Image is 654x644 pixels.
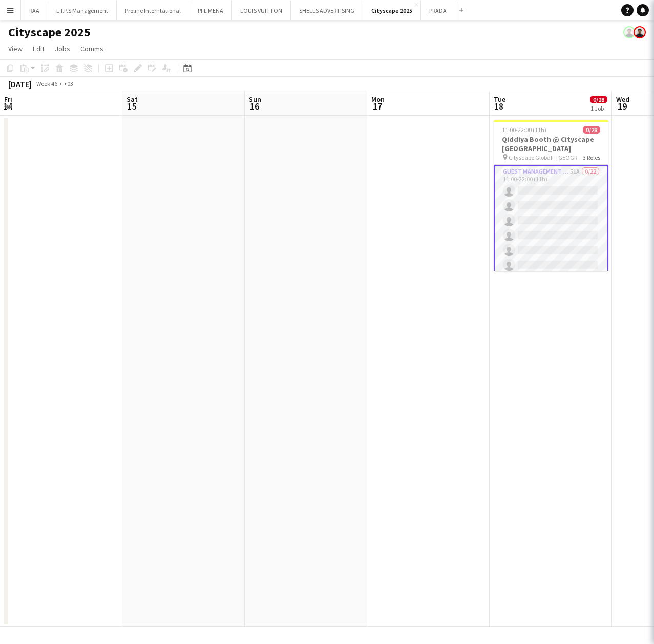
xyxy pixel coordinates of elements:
span: Tue [494,95,505,104]
app-card-role: Guest Management Staff51A0/2211:00-22:00 (11h) [494,165,608,513]
a: Edit [29,42,49,55]
h1: Cityscape 2025 [8,25,91,40]
a: Comms [76,42,108,55]
a: View [4,42,27,55]
div: [DATE] [8,79,32,89]
span: Mon [371,95,385,104]
button: PRADA [421,1,455,20]
span: Wed [616,95,629,104]
button: PFL MENA [189,1,232,20]
span: Comms [80,44,103,53]
span: 3 Roles [583,154,600,161]
a: Jobs [51,42,74,55]
app-user-avatar: Kenan Tesfaselase [634,26,646,38]
span: 18 [492,100,505,112]
button: SHELLS ADVERTISING [291,1,363,20]
span: Week 46 [34,80,59,88]
button: LOUIS VUITTON [232,1,291,20]
span: 0/28 [590,96,607,103]
span: Sat [126,95,138,104]
button: RAA [21,1,48,20]
span: 19 [615,100,629,112]
span: 0/28 [583,126,600,134]
div: 1 Job [590,104,607,112]
span: 17 [370,100,385,112]
span: Sun [249,95,261,104]
span: Fri [4,95,12,104]
h3: Qiddiya Booth @ Cityscape [GEOGRAPHIC_DATA] [494,135,608,153]
span: 14 [3,100,12,112]
app-user-avatar: Kenan Tesfaselase [623,26,636,38]
span: Edit [33,44,45,53]
button: Proline Interntational [117,1,189,20]
span: 11:00-22:00 (11h) [502,126,546,134]
span: 15 [125,100,138,112]
span: Jobs [55,44,70,53]
button: Cityscape 2025 [363,1,421,20]
span: 16 [247,100,261,112]
span: View [8,44,23,53]
app-job-card: 11:00-22:00 (11h)0/28Qiddiya Booth @ Cityscape [GEOGRAPHIC_DATA] Cityscape Global - [GEOGRAPHIC_D... [494,120,608,271]
button: L.I.P.S Management [48,1,117,20]
span: Cityscape Global - [GEOGRAPHIC_DATA] [509,154,583,161]
div: +03 [64,80,73,88]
